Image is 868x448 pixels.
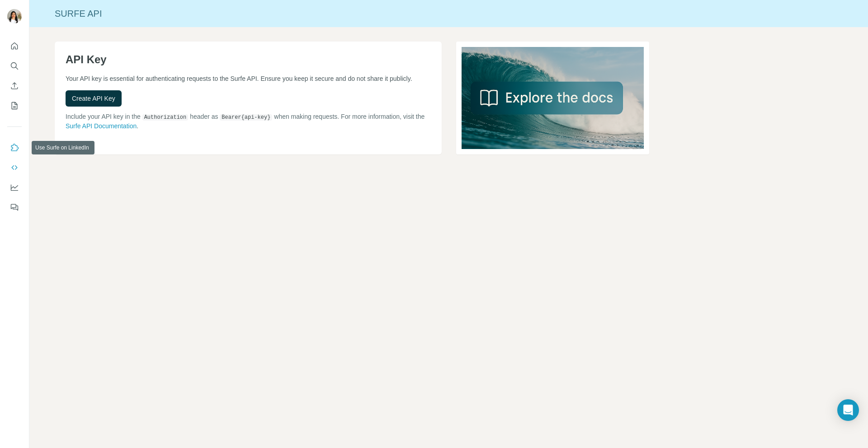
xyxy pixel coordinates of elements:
[66,122,137,130] a: Surfe API Documentation
[66,90,122,107] button: Create API Key
[7,140,22,156] button: Use Surfe on LinkedIn
[7,159,22,176] button: Use Surfe API
[7,179,22,196] button: Dashboard
[7,199,22,215] button: Feedback
[66,112,431,131] p: Include your API key in the header as when making requests. For more information, visit the .
[7,38,22,54] button: Quick start
[837,399,859,421] div: Open Intercom Messenger
[7,9,22,23] img: Avatar
[66,74,431,83] p: Your API key is essential for authenticating requests to the Surfe API. Ensure you keep it secure...
[72,94,115,103] span: Create API Key
[220,114,272,121] code: Bearer {api-key}
[7,98,22,114] button: My lists
[66,52,431,67] h1: API Key
[29,7,868,20] div: Surfe API
[7,78,22,94] button: Enrich CSV
[142,114,189,121] code: Authorization
[7,58,22,74] button: Search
